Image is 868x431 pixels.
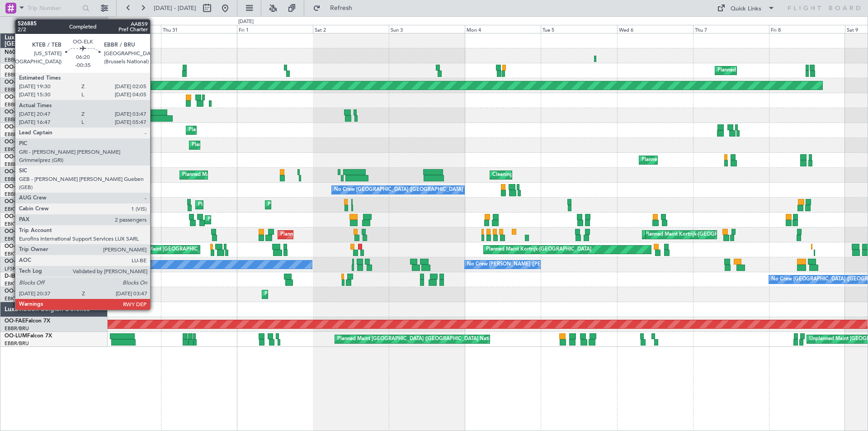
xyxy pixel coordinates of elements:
[5,221,27,227] a: EBKT/KJK
[208,213,313,227] div: Planned Maint Kortrijk-[GEOGRAPHIC_DATA]
[5,274,22,279] span: D-IBLU
[486,243,591,256] div: Planned Maint Kortrijk-[GEOGRAPHIC_DATA]
[280,228,444,242] div: Planned Maint [GEOGRAPHIC_DATA] ([GEOGRAPHIC_DATA] National)
[5,139,50,145] a: OO-FSXFalcon 7X
[5,199,77,204] a: OO-NSGCessna Citation CJ4
[24,22,95,28] span: All Aircraft
[109,18,125,26] div: [DATE]
[268,198,373,212] div: Planned Maint Kortrijk-[GEOGRAPHIC_DATA]
[389,25,465,33] div: Sun 3
[5,318,25,324] span: OO-FAE
[5,184,26,189] span: OO-SLM
[5,109,50,115] a: OO-ELKFalcon 8X
[337,332,501,346] div: Planned Maint [GEOGRAPHIC_DATA] ([GEOGRAPHIC_DATA] National)
[189,123,352,137] div: Planned Maint [GEOGRAPHIC_DATA] ([GEOGRAPHIC_DATA] National)
[5,214,27,219] span: OO-ROK
[5,176,29,183] a: EBBR/BRU
[5,251,27,257] a: EBKT/KJK
[5,146,27,153] a: EBKT/KJK
[5,274,71,279] a: D-IBLUCessna Citation M2
[313,25,389,33] div: Sat 2
[5,80,28,85] span: OO-HHO
[322,5,360,11] span: Refresh
[693,25,769,33] div: Thu 7
[5,191,29,198] a: EBBR/BRU
[769,25,845,33] div: Fri 8
[154,4,196,12] span: [DATE] - [DATE]
[5,340,29,347] a: EBBR/BRU
[5,71,29,78] a: EBBR/BRU
[334,183,486,197] div: No Crew [GEOGRAPHIC_DATA] ([GEOGRAPHIC_DATA] National)
[5,325,29,332] a: EBBR/BRU
[5,169,26,175] span: OO-GPE
[5,80,53,85] a: OO-HHOFalcon 8X
[492,168,643,182] div: Cleaning [GEOGRAPHIC_DATA] ([GEOGRAPHIC_DATA] National)
[5,236,27,242] a: EBKT/KJK
[712,1,779,15] button: Quick Links
[465,25,541,33] div: Mon 4
[5,154,51,160] a: OO-LAHFalcon 7X
[5,161,29,168] a: EBBR/BRU
[5,95,50,100] a: OO-VSFFalcon 8X
[192,138,297,152] div: Planned Maint Kortrijk-[GEOGRAPHIC_DATA]
[5,259,76,264] a: OO-LUXCessna Citation CJ4
[238,18,254,26] div: [DATE]
[5,65,27,70] span: OO-WLP
[5,206,27,213] a: EBKT/KJK
[5,333,52,339] a: OO-LUMFalcon 7X
[5,280,27,287] a: EBKT/KJK
[264,288,370,301] div: Planned Maint Kortrijk-[GEOGRAPHIC_DATA]
[642,153,805,167] div: Planned Maint [GEOGRAPHIC_DATA] ([GEOGRAPHIC_DATA] National)
[5,95,25,100] span: OO-VSF
[5,124,49,130] a: OO-AIEFalcon 7X
[5,289,24,294] span: OO-JID
[5,65,57,70] a: OO-WLPGlobal 5500
[5,131,29,138] a: EBBR/BRU
[5,199,27,204] span: OO-NSG
[5,169,80,175] a: OO-GPEFalcon 900EX EASy II
[161,25,237,33] div: Thu 31
[5,154,26,160] span: OO-LAH
[128,243,292,256] div: Planned Maint [GEOGRAPHIC_DATA] ([GEOGRAPHIC_DATA] National)
[85,25,161,33] div: Wed 30
[617,25,693,33] div: Wed 6
[5,265,29,272] a: LFSN/ENC
[28,1,80,15] input: Trip Number
[5,229,76,234] a: OO-LXACessna Citation CJ4
[5,50,26,55] span: N604GF
[5,124,24,130] span: OO-AIE
[645,228,750,242] div: Planned Maint Kortrijk-[GEOGRAPHIC_DATA]
[5,318,50,324] a: OO-FAEFalcon 7X
[5,139,25,145] span: OO-FSX
[5,86,29,93] a: EBBR/BRU
[309,1,363,15] button: Refresh
[5,50,65,55] a: N604GFChallenger 604
[5,244,27,249] span: OO-ZUN
[5,184,76,189] a: OO-SLMCessna Citation XLS
[717,64,783,77] div: Planned Maint Milan (Linate)
[5,259,26,264] span: OO-LUX
[5,333,27,339] span: OO-LUM
[5,295,27,302] a: EBKT/KJK
[10,18,98,32] button: All Aircraft
[5,116,29,123] a: EBBR/BRU
[237,25,313,33] div: Fri 1
[731,5,761,14] div: Quick Links
[5,109,25,115] span: OO-ELK
[5,101,29,108] a: EBBR/BRU
[5,214,77,219] a: OO-ROKCessna Citation CJ4
[5,229,26,234] span: OO-LXA
[5,244,77,249] a: OO-ZUNCessna Citation CJ4
[5,57,29,63] a: EBBR/BRU
[541,25,617,33] div: Tue 5
[182,168,346,182] div: Planned Maint [GEOGRAPHIC_DATA] ([GEOGRAPHIC_DATA] National)
[5,289,63,294] a: OO-JIDCessna CJ1 525
[467,258,576,271] div: No Crew [PERSON_NAME] ([PERSON_NAME])
[198,198,303,212] div: Planned Maint Kortrijk-[GEOGRAPHIC_DATA]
